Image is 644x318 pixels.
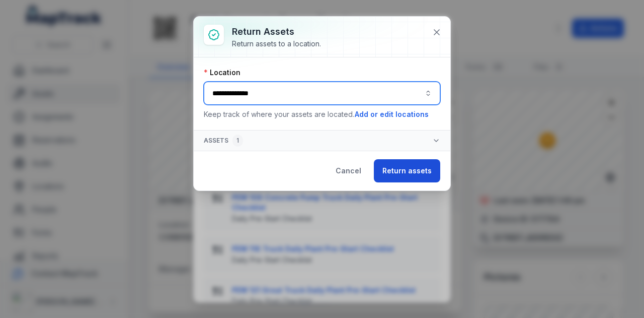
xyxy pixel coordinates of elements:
h3: Return assets [232,25,321,39]
span: Assets [204,135,243,147]
button: Cancel [327,159,370,182]
div: 1 [232,135,243,147]
label: Location [204,68,240,78]
p: Keep track of where your assets are located. [204,109,440,120]
div: Return assets to a location. [232,39,321,49]
button: Return assets [374,159,440,182]
button: Assets1 [194,131,450,151]
button: Add or edit locations [354,109,429,120]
